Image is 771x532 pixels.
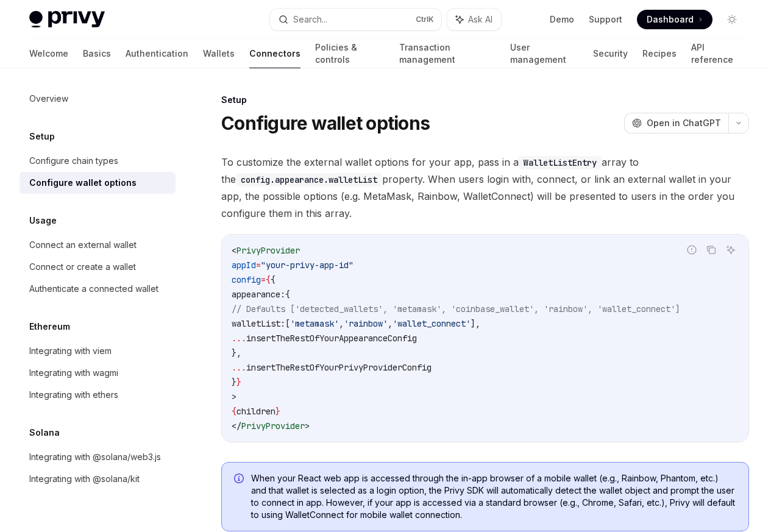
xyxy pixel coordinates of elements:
span: } [236,377,241,388]
div: Setup [221,94,749,106]
a: Authentication [126,39,188,68]
a: Connect an external wallet [20,234,176,256]
button: Ask AI [723,242,739,258]
a: Integrating with viem [20,340,176,362]
span: ... [232,333,246,344]
div: Overview [29,91,68,106]
div: Integrating with @solana/web3.js [29,450,161,464]
h5: Usage [29,213,57,228]
a: Connectors [249,39,300,68]
h5: Ethereum [29,319,70,334]
span: Ask AI [468,13,492,26]
a: Authenticate a connected wallet [20,278,176,300]
span: [ [285,318,290,329]
a: Welcome [29,39,68,68]
div: Integrating with @solana/kit [29,472,140,486]
a: Integrating with @solana/web3.js [20,446,176,468]
div: Connect or create a wallet [29,260,136,274]
button: Search...CtrlK [270,9,441,30]
a: Wallets [203,39,235,68]
div: Authenticate a connected wallet [29,282,158,296]
div: Search... [293,12,327,27]
a: Configure chain types [20,150,176,172]
span: Open in ChatGPT [647,117,721,129]
div: Configure wallet options [29,176,137,190]
span: insertTheRestOfYourAppearanceConfig [246,333,417,344]
span: PrivyProvider [236,245,300,256]
h1: Configure wallet options [221,112,430,134]
span: 'wallet_connect' [393,318,471,329]
code: WalletListEntry [519,156,602,169]
span: config [232,274,261,285]
span: } [275,406,280,417]
span: }, [232,347,241,358]
a: Basics [83,39,111,68]
span: { [232,406,236,417]
span: { [271,274,275,285]
button: Open in ChatGPT [624,113,728,133]
span: > [305,420,310,431]
span: walletList: [232,318,285,329]
code: config.appearance.walletList [236,173,382,186]
span: = [256,260,261,271]
a: Configure wallet options [20,172,176,194]
a: Integrating with wagmi [20,362,176,384]
span: 'rainbow' [344,318,388,329]
span: { [266,274,271,285]
span: Ctrl K [416,15,434,24]
h5: Setup [29,129,55,144]
span: When your React web app is accessed through the in-app browser of a mobile wallet (e.g., Rainbow,... [251,472,736,521]
svg: Info [234,473,246,486]
button: Ask AI [447,9,501,30]
span: appId [232,260,256,271]
img: light logo [29,11,105,28]
a: Policies & controls [315,39,385,68]
a: Integrating with ethers [20,384,176,406]
a: Overview [20,88,176,110]
a: Transaction management [399,39,496,68]
span: > [232,391,236,402]
span: } [232,377,236,388]
a: Recipes [642,39,677,68]
span: To customize the external wallet options for your app, pass in a array to the property. When user... [221,154,749,222]
div: Integrating with ethers [29,388,118,402]
span: PrivyProvider [241,420,305,431]
a: Demo [550,13,574,26]
span: appearance: [232,289,285,300]
div: Connect an external wallet [29,238,137,252]
span: , [339,318,344,329]
span: = [261,274,266,285]
span: { [285,289,290,300]
button: Copy the contents from the code block [703,242,719,258]
h5: Solana [29,425,60,440]
a: Integrating with @solana/kit [20,468,176,490]
span: </ [232,420,241,431]
span: insertTheRestOfYourPrivyProviderConfig [246,362,432,373]
a: User management [510,39,578,68]
button: Toggle dark mode [722,10,742,29]
div: Integrating with wagmi [29,366,118,380]
div: Configure chain types [29,154,118,168]
span: , [388,318,393,329]
div: Integrating with viem [29,344,112,358]
span: < [232,245,236,256]
a: Support [589,13,622,26]
span: Dashboard [647,13,694,26]
a: Dashboard [637,10,712,29]
span: // Defaults ['detected_wallets', 'metamask', 'coinbase_wallet', 'rainbow', 'wallet_connect'] [232,303,680,314]
span: children [236,406,275,417]
span: "your-privy-app-id" [261,260,354,271]
span: 'metamask' [290,318,339,329]
span: ], [471,318,480,329]
a: Security [593,39,628,68]
a: Connect or create a wallet [20,256,176,278]
a: API reference [691,39,742,68]
button: Report incorrect code [684,242,700,258]
span: ... [232,362,246,373]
